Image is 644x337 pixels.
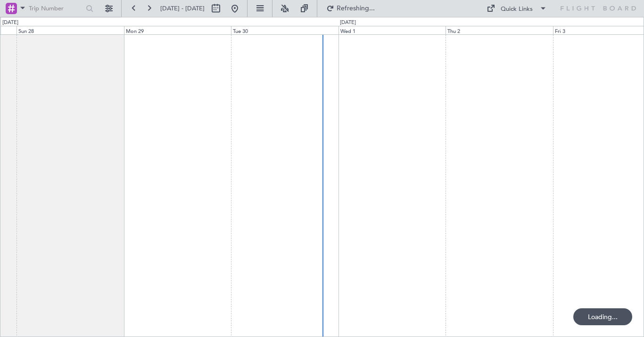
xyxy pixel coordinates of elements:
[501,5,533,14] div: Quick Links
[17,26,124,34] div: Sun 28
[336,5,376,12] span: Refreshing...
[124,26,231,34] div: Mon 29
[340,19,356,27] div: [DATE]
[446,26,553,34] div: Thu 2
[573,308,632,325] div: Loading...
[160,4,205,13] span: [DATE] - [DATE]
[29,1,83,16] input: Trip Number
[2,19,18,27] div: [DATE]
[482,1,552,16] button: Quick Links
[231,26,339,34] div: Tue 30
[322,1,379,16] button: Refreshing...
[339,26,446,34] div: Wed 1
